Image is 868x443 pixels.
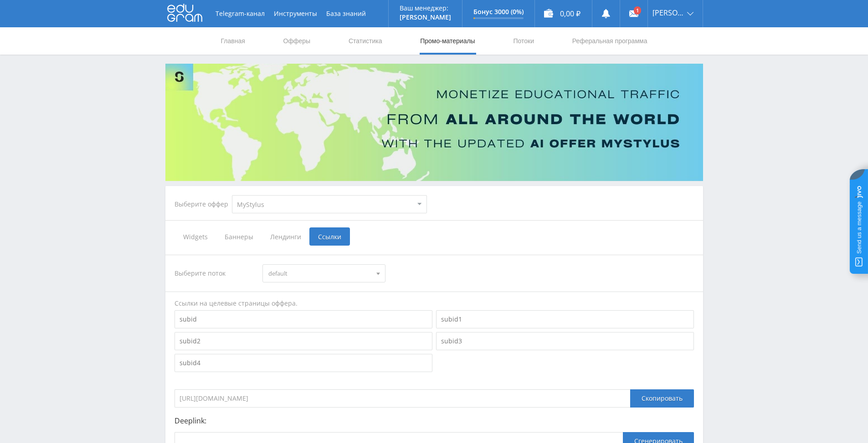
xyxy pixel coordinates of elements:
img: Banner [165,64,703,181]
span: Баннеры [216,227,262,246]
div: Выберите поток [175,264,254,282]
p: Бонус 3000 (0%) [473,8,524,15]
input: subid2 [175,332,432,350]
p: Ваш менеджер: [400,5,451,12]
input: subid4 [175,354,432,372]
p: [PERSON_NAME] [400,14,451,21]
div: Выберите оффер [175,201,232,208]
a: Статистика [348,27,383,55]
a: Потоки [512,27,535,55]
span: Widgets [175,227,216,246]
a: Главная [220,27,246,55]
span: default [268,265,371,282]
input: subid [175,310,432,328]
span: Ссылки [309,227,350,246]
input: subid3 [436,332,694,350]
div: Скопировать [630,389,694,408]
input: subid1 [436,310,694,328]
a: Промо-материалы [419,27,476,55]
span: [PERSON_NAME] [652,9,684,16]
a: Реферальная программа [571,27,648,55]
div: Ссылки на целевые страницы оффера. [175,299,694,308]
span: Лендинги [262,227,309,246]
a: Офферы [282,27,312,55]
p: Deeplink: [175,417,694,425]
